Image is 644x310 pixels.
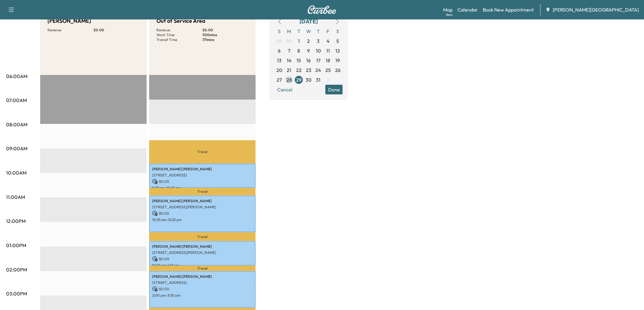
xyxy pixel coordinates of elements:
span: 9 [307,47,310,54]
p: [PERSON_NAME] [PERSON_NAME] [152,199,253,203]
p: [STREET_ADDRESS] [152,280,253,285]
p: $ 0.00 [152,256,253,262]
p: Work Time [156,32,202,37]
span: 5 [337,37,339,45]
span: M [284,26,294,36]
span: 16 [306,57,311,64]
p: $ 0.00 [152,286,253,292]
span: 12 [336,47,340,54]
p: 9:37 am - 10:37 am [152,186,253,190]
a: MapBeta [443,6,453,13]
span: 18 [326,57,331,64]
p: 06:00AM [6,73,27,80]
p: [STREET_ADDRESS][PERSON_NAME] [152,250,253,255]
p: Travel [149,188,256,195]
p: $ 0.00 [93,28,139,32]
span: 1 [327,76,329,83]
span: [PERSON_NAME][GEOGRAPHIC_DATA] [553,6,639,13]
span: 13 [277,57,282,64]
p: 11:00AM [6,193,25,201]
span: 1 [298,37,300,45]
p: 01:00PM [6,242,26,249]
a: Calendar [457,6,478,13]
span: 3 [317,37,320,45]
span: 29 [277,37,282,45]
span: 10 [316,47,321,54]
a: Book New Appointment [483,6,534,13]
p: $ 0.00 [152,211,253,216]
p: $ 0.00 [202,28,248,32]
span: T [313,26,323,36]
p: [STREET_ADDRESS][PERSON_NAME] [152,205,253,210]
span: 17 [316,57,320,64]
span: 25 [325,66,331,74]
span: 20 [277,66,282,74]
span: 7 [288,47,290,54]
span: S [275,26,284,36]
p: [PERSON_NAME] [PERSON_NAME] [152,167,253,172]
p: 171 mins [202,37,248,42]
p: 12:00PM [6,217,26,225]
span: T [294,26,304,36]
span: 27 [277,76,282,83]
span: 19 [336,57,340,64]
span: 30 [286,37,292,45]
div: Beta [446,12,453,17]
h5: [PERSON_NAME] [47,17,91,25]
span: F [323,26,333,36]
span: 14 [287,57,292,64]
p: Travel [149,266,256,271]
p: 10:55 am - 12:25 pm [152,217,253,222]
button: Cancel [275,85,295,94]
p: Transit Time [156,37,202,42]
p: 2:00 pm - 3:30 pm [152,293,253,298]
p: 300 mins [202,32,248,37]
p: $ 0.00 [152,179,253,184]
span: 31 [316,76,321,83]
p: [PERSON_NAME] [PERSON_NAME] [152,244,253,249]
span: 26 [335,66,341,74]
span: S [333,26,343,36]
p: Revenue [47,28,93,32]
p: Travel [149,232,256,241]
span: 6 [278,47,281,54]
h5: Out of Service Area [156,17,205,25]
span: W [304,26,313,36]
p: [PERSON_NAME] [PERSON_NAME] [152,274,253,279]
p: Travel [149,140,256,164]
span: 28 [286,76,292,83]
span: 22 [296,66,302,74]
span: 15 [297,57,301,64]
p: Revenue [156,28,202,32]
span: 11 [326,47,330,54]
p: 09:00AM [6,145,27,152]
p: [STREET_ADDRESS] [152,173,253,178]
span: 8 [298,47,300,54]
p: 02:00PM [6,266,27,273]
button: Done [325,85,343,94]
span: 24 [316,66,321,74]
p: 07:00AM [6,97,27,104]
p: 12:47 pm - 1:47 pm [152,263,253,268]
span: 30 [306,76,312,83]
p: 03:00PM [6,290,27,297]
img: Curbee Logo [307,5,337,14]
div: [DATE] [299,17,318,26]
span: 21 [287,66,292,74]
span: 4 [327,37,330,45]
span: 2 [307,37,310,45]
span: 23 [306,66,311,74]
p: 08:00AM [6,121,27,128]
p: 10:00AM [6,169,26,176]
span: 29 [296,76,302,83]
